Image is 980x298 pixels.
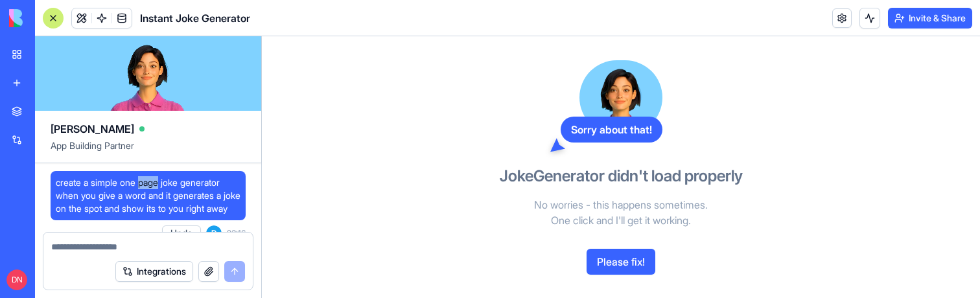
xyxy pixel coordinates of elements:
[115,261,193,282] button: Integrations
[500,166,743,187] h3: JokeGenerator didn't load properly
[206,225,222,241] span: D
[9,9,89,27] img: logo
[157,114,561,137] div: What's Your Word?
[140,10,250,26] span: Instant Joke Generator
[561,117,662,143] div: Sorry about that!
[587,249,655,275] button: Please fix!
[6,269,27,290] span: DN
[38,43,681,62] p: Turn any word into instant comedy!
[157,214,561,245] button: Generate Joke!
[162,225,201,241] button: Undo
[888,8,972,29] button: Invite & Share
[51,139,246,163] span: App Building Partner
[51,121,134,137] span: [PERSON_NAME]
[157,141,561,159] p: Enter any word and watch the magic happen! ✨
[56,176,240,215] span: create a simple one page joke generator when you give a word and it generates a joke on the spot ...
[38,12,681,38] h1: 😂 Joke Generator 🎭
[472,197,770,228] p: No worries - this happens sometimes. One click and I'll get it working.
[227,228,246,238] span: 23:16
